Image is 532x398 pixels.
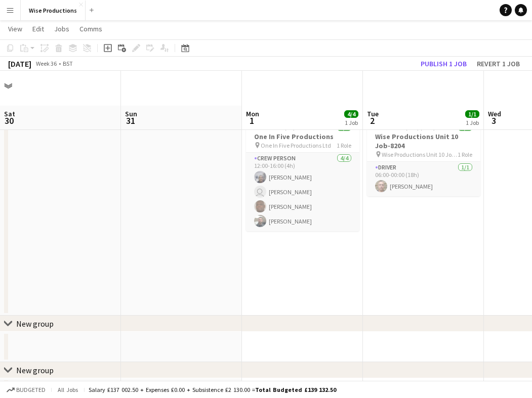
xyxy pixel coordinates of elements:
span: Mon [246,109,259,118]
a: Comms [75,22,106,35]
span: 4/4 [344,110,358,118]
span: 30 [3,115,15,126]
div: [DATE] [8,59,31,69]
div: Salary £137 002.50 + Expenses £0.00 + Subsistence £2 130.00 = [89,386,336,393]
a: View [4,22,26,35]
span: View [8,24,22,33]
button: Publish 1 job [417,57,471,70]
a: Jobs [50,22,73,35]
span: 31 [124,115,137,126]
span: Tue [367,109,379,118]
span: Jobs [54,24,69,33]
span: Wed [488,109,501,118]
div: New group [16,319,54,329]
span: 1 Role [458,151,472,158]
div: New group [16,365,54,375]
app-card-role: Driver1/106:00-00:00 (18h)[PERSON_NAME] [367,162,480,196]
span: Sat [4,109,15,118]
span: 1/1 [465,110,479,118]
span: Wise Productions Unit 10 Job-8204 [382,151,458,158]
span: All jobs [56,386,80,393]
span: 1 Role [337,142,351,149]
button: Budgeted [5,384,47,395]
h3: Wise Productions Unit 10 Job-8204 [367,132,480,150]
span: Total Budgeted £139 132.50 [255,386,336,393]
a: Edit [28,22,48,35]
button: Wise Productions [21,1,86,20]
span: One In Five Productions Ltd [261,142,331,149]
span: 2 [365,115,379,126]
app-job-card: 12:00-16:00 (4h)4/4One In Five Productions One In Five Productions Ltd1 RoleCrew Person4/412:00-1... [246,117,359,231]
span: Edit [32,24,44,33]
div: 1 Job [466,119,479,126]
app-job-card: 06:00-00:00 (18h) (Wed)1/1Wise Productions Unit 10 Job-8204 Wise Productions Unit 10 Job-82041 Ro... [367,117,480,196]
button: Revert 1 job [473,57,524,70]
span: Comms [79,24,102,33]
span: Sun [125,109,137,118]
div: BST [63,60,73,67]
span: 3 [486,115,501,126]
span: 1 [244,115,259,126]
span: Budgeted [16,386,46,393]
span: Week 36 [33,60,59,67]
app-card-role: Crew Person4/412:00-16:00 (4h)[PERSON_NAME] [PERSON_NAME][PERSON_NAME][PERSON_NAME] [246,153,359,231]
div: 1 Job [345,119,358,126]
h3: One In Five Productions [246,132,359,141]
